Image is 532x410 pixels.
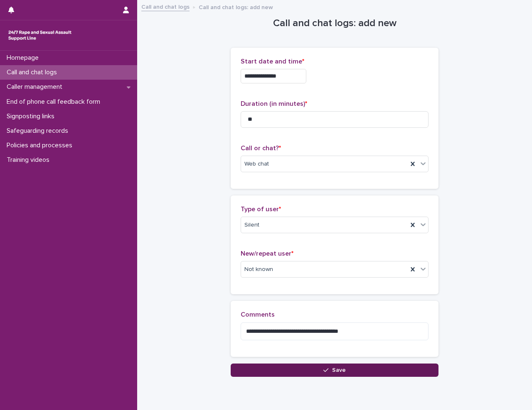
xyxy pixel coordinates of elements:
[241,145,281,151] span: Call or chat?
[3,83,69,91] p: Caller management
[3,54,45,62] p: Homepage
[141,2,190,11] a: Call and chat logs
[332,367,346,373] span: Save
[241,100,307,107] span: Duration (in minutes)
[244,265,273,274] span: Not known
[244,160,269,168] span: Web chat
[7,27,73,44] img: rhQMoQhaT3yELyF149Cw
[231,364,438,377] button: Save
[199,2,273,11] p: Call and chat logs: add new
[231,17,438,29] h1: Call and chat logs: add new
[3,156,56,164] p: Training videos
[241,311,275,318] span: Comments
[3,142,79,149] p: Policies and processes
[3,68,64,76] p: Call and chat logs
[244,221,259,229] span: Silent
[3,112,61,120] p: Signposting links
[241,250,293,257] span: New/repeat user
[3,127,75,135] p: Safeguarding records
[241,58,304,65] span: Start date and time
[241,206,281,212] span: Type of user
[3,98,107,106] p: End of phone call feedback form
